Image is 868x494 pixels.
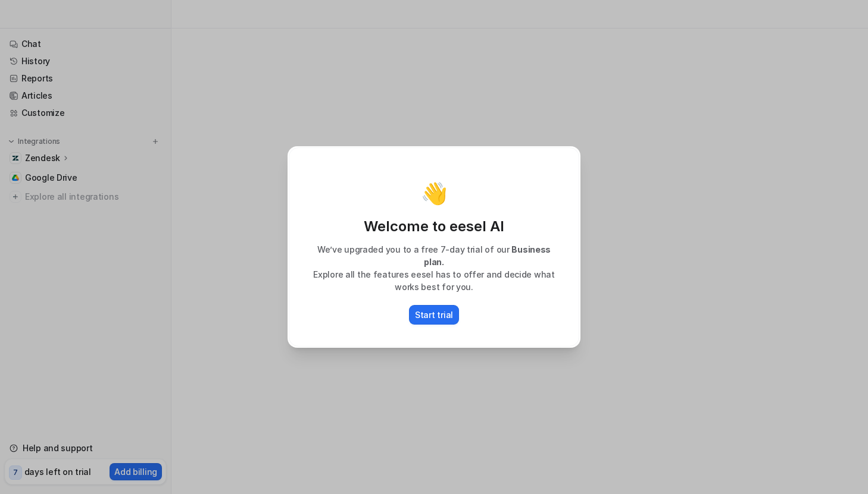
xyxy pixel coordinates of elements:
[421,181,448,205] p: 👋
[415,309,453,321] p: Start trial
[409,305,459,325] button: Start trial
[301,217,567,236] p: Welcome to eesel AI
[301,268,567,293] p: Explore all the features eesel has to offer and decide what works best for you.
[301,243,567,268] p: We’ve upgraded you to a free 7-day trial of our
